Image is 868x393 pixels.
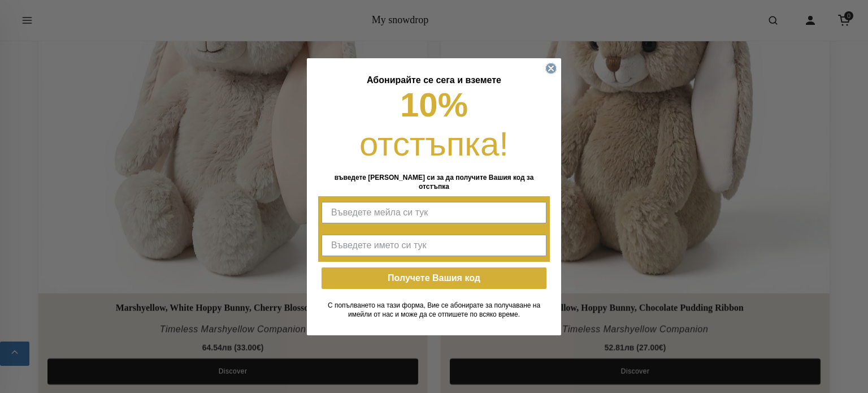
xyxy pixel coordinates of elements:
span: отстъпка! [359,125,509,163]
input: Въведете името си тук [322,235,546,256]
span: 10% [400,86,468,124]
span: въведете [PERSON_NAME] си за да получите Вашия код за отстъпка [335,174,534,191]
button: Close dialog [545,63,557,74]
span: Абонирайте се сега и вземете [367,75,501,85]
button: Получете Вашия код [322,267,546,289]
span: С попълването на тази форма, Вие се абонирате за получаване на имейли от нас и може да се отпишет... [328,301,540,318]
input: Въведете мейла си тук [322,202,546,223]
